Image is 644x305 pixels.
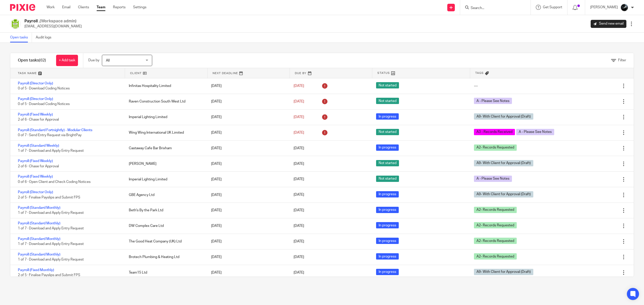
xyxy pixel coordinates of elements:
a: Payroll (Director Only) [18,190,53,194]
span: In progress [376,144,399,151]
span: In progress [376,222,399,228]
span: 1 of 7 · Download and Apply Entry Request [18,211,84,215]
span: A2- Records Requested [474,144,517,151]
span: [DATE] [294,209,304,212]
span: Not started [376,176,399,182]
a: Audit logs [36,33,55,42]
div: [DATE] [206,128,289,138]
a: Clients [78,5,89,10]
div: [DATE] [206,81,289,91]
span: Status [377,71,390,75]
h1: Open tasks [18,58,46,63]
a: Payroll (Director Only) [18,97,53,101]
input: Search [470,6,515,11]
a: Payroll (Standard Weekly) [18,144,59,147]
span: A9- With Client for Approval (Draft) [474,191,533,197]
a: Payroll (Fixed Monthly) [18,268,54,272]
span: A2- Records Requested [474,253,517,260]
div: Imperial Lighting Limited [124,112,206,122]
a: Payroll (Standard Monthly) [18,253,60,256]
span: 1 of 7 · Download and Apply Entry Request [18,258,84,261]
span: 0 of 7 · Send Entry Request via BrightPay [18,133,82,137]
div: Raven Construction South West Ltd [124,96,206,107]
span: A - Please See Notes [474,176,512,182]
div: GBE Agency Ltd [124,190,206,200]
span: [DATE] [294,84,304,88]
span: A9- With Client for Approval (Draft) [474,269,533,275]
a: Payroll (Director Only) [18,82,53,85]
span: In progress [376,207,399,213]
div: [DATE] [206,96,289,107]
span: In progress [376,191,399,197]
img: 1000002144.png [10,19,21,29]
span: Not started [376,98,399,104]
span: (62) [39,58,46,62]
div: [DATE] [206,252,289,262]
div: Beth's By the Park Ltd [124,205,206,215]
span: A2- Records Requested [474,222,517,228]
span: A3 - Records Received [474,129,515,135]
p: Due by [88,58,99,63]
a: Settings [133,5,146,10]
span: 1 of 7 · Download and Apply Entry Request [18,149,84,152]
span: [DATE] [294,224,304,228]
span: A9- With Client for Approval (Draft) [474,113,533,120]
span: Get Support [543,6,562,9]
span: In progress [376,238,399,244]
span: In progress [376,113,399,120]
img: Pixie [10,4,35,11]
span: Not started [376,129,399,135]
a: Payroll (Standard Monthly) [18,206,60,210]
span: 0 of 5 · Download Coding Notices [18,87,70,90]
span: [DATE] [294,178,304,181]
div: [DATE] [206,205,289,215]
span: [DATE] [294,271,304,274]
span: 0 of 5 · Download Coding Notices [18,102,70,106]
div: [DATE] [206,236,289,246]
a: Payroll (Standard Fortnightly) - Modular Clients [18,128,92,132]
div: [PERSON_NAME] [124,159,206,169]
span: In progress [376,269,399,275]
span: Not started [376,160,399,166]
div: [DATE] [206,112,289,122]
a: Team [97,5,105,10]
a: Reports [113,5,126,10]
span: A2- Records Requested [474,238,517,244]
span: 1 of 7 · Download and Apply Entry Request [18,242,84,246]
p: [PERSON_NAME] [590,5,618,10]
div: [DATE] [206,268,289,278]
span: 2 of 6 · Chase for Approval [18,165,59,168]
div: Castaway Cafe Bar Brixham [124,143,206,153]
span: All [106,59,110,62]
span: A9- With Client for Approval (Draft) [474,160,533,166]
span: [DATE] [294,162,304,166]
a: Payroll (Fixed Weekly) [18,159,53,163]
p: [EMAIL_ADDRESS][DOMAIN_NAME] [24,24,82,29]
span: [DATE] [294,146,304,150]
div: [DATE] [206,190,289,200]
span: 0 of 6 · Open Client and Check Coding Notices [18,180,91,184]
span: A - Please See Notes [516,129,554,135]
span: 1 of 7 · Download and Apply Entry Request [18,227,84,230]
img: 1000002122.jpg [620,4,628,12]
a: Email [62,5,70,10]
span: [DATE] [294,240,304,243]
span: 2 of 6 · Chase for Approval [18,118,59,121]
a: Payroll (Standard Monthly) [18,222,60,225]
div: Infinitas Hospitality Limited [124,81,206,91]
a: Work [47,5,55,10]
span: (Workspace admin) [40,19,76,23]
div: Imperial Lighting Limited [124,174,206,184]
span: [DATE] [294,100,304,103]
span: A2- Records Requested [474,207,517,213]
span: 2 of 5 · Finalise Payslips and Submit FPS [18,196,80,199]
span: Filter [618,59,626,62]
div: DW Complex Care Ltd [124,221,206,231]
span: In progress [376,253,399,260]
a: Send new email [591,20,626,28]
span: [DATE] [294,115,304,119]
span: [DATE] [294,255,304,259]
span: [DATE] [294,193,304,197]
a: Payroll (Fixed Weekly) [18,175,53,178]
div: [DATE] [206,221,289,231]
